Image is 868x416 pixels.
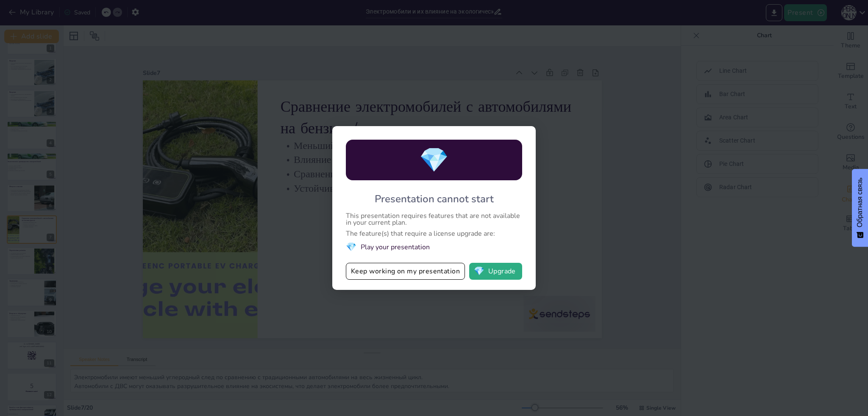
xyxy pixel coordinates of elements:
[346,241,522,253] li: Play your presentation
[346,263,465,280] button: Keep working on my presentation
[419,144,449,176] span: diamond
[375,192,494,206] div: Presentation cannot start
[474,267,484,275] span: diamond
[346,241,356,253] span: diamond
[852,169,868,247] button: Обратная связь - Показать опрос
[469,263,522,280] button: diamondUpgrade
[856,178,863,228] font: Обратная связь
[346,230,522,237] div: The feature(s) that require a license upgrade are:
[346,212,522,226] div: This presentation requires features that are not available in your current plan.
